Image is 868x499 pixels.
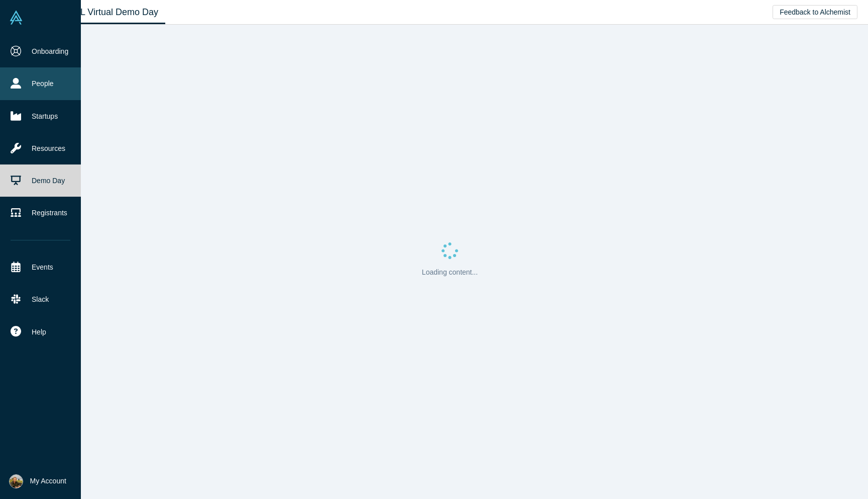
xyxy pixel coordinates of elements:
span: Help [32,327,46,338]
p: Loading content... [422,267,478,278]
img: Kyle Smith's Account [9,474,23,488]
img: Alchemist Vault Logo [9,11,23,25]
span: My Account [30,476,66,486]
a: Class XL Virtual Demo Day [42,1,165,24]
button: My Account [9,474,66,488]
button: Feedback to Alchemist [773,5,857,19]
